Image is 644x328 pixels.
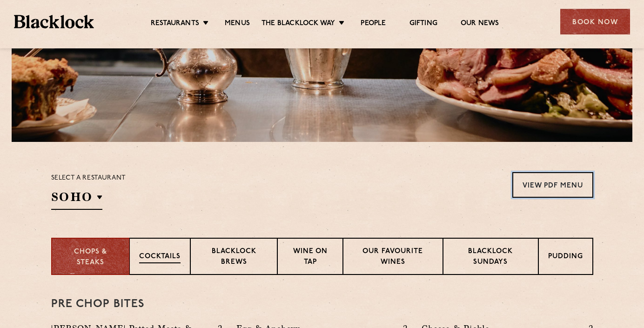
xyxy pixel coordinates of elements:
[139,252,181,263] p: Cocktails
[51,298,593,310] h3: Pre Chop Bites
[353,247,433,268] p: Our favourite wines
[200,247,268,268] p: Blacklock Brews
[287,247,333,268] p: Wine on Tap
[361,19,386,29] a: People
[51,172,126,184] p: Select a restaurant
[461,19,499,29] a: Our News
[453,247,528,268] p: Blacklock Sundays
[262,19,335,29] a: The Blacklock Way
[512,172,593,198] a: View PDF Menu
[225,19,250,29] a: Menus
[14,15,94,28] img: BL_Textured_Logo-footer-cropped.svg
[61,247,120,268] p: Chops & Steaks
[548,252,583,263] p: Pudding
[151,19,199,29] a: Restaurants
[560,9,630,34] div: Book Now
[409,19,437,29] a: Gifting
[51,189,102,210] h2: SOHO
